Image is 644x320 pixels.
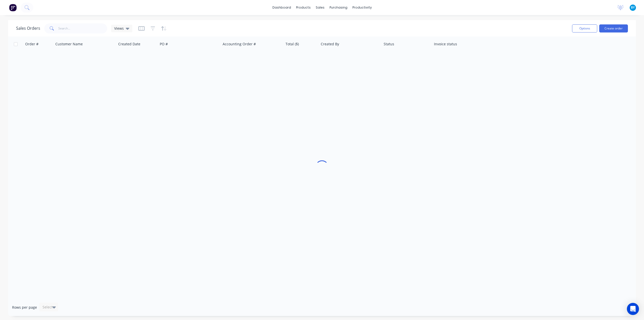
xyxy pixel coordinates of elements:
div: productivity [350,4,374,11]
div: Status [384,42,394,47]
div: Select... [43,305,56,310]
div: Accounting Order # [223,42,256,47]
img: Factory [9,4,17,11]
a: dashboard [270,4,294,11]
div: PO # [160,42,168,47]
button: Create order [599,24,628,32]
span: Rows per page [12,305,37,310]
div: Created By [321,42,339,47]
div: Order # [25,42,38,47]
input: Search... [58,23,107,33]
div: purchasing [327,4,350,11]
div: sales [313,4,327,11]
span: Views [114,26,124,31]
button: Options [572,24,597,32]
h1: Sales Orders [16,26,40,31]
div: products [294,4,313,11]
div: Invoice status [434,42,457,47]
div: Open Intercom Messenger [627,303,639,315]
span: BY [631,5,635,10]
div: Total ($) [286,42,299,47]
div: Customer Name [55,42,83,47]
div: Created Date [118,42,140,47]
